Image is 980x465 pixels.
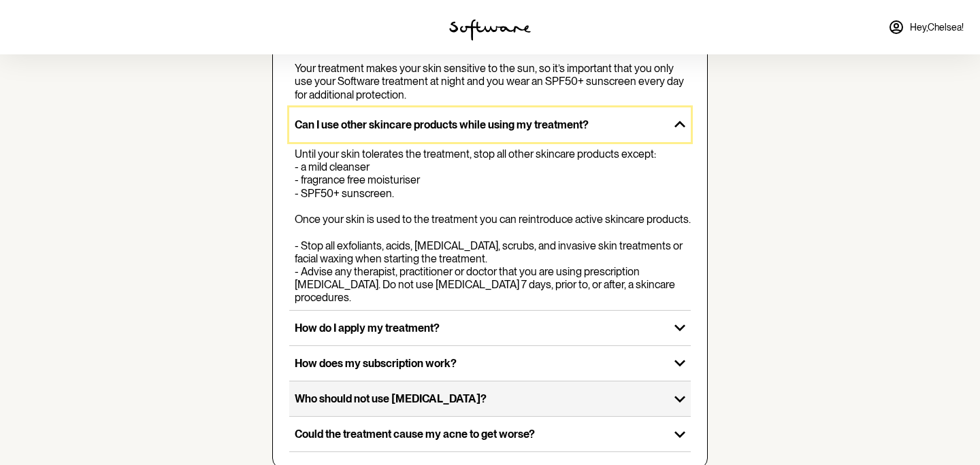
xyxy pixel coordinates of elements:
[910,22,964,33] span: Hey, Chelsea !
[295,357,664,370] p: How does my subscription work?
[289,142,691,309] div: Can I use other skincare products while using my treatment?
[295,392,664,405] p: Who should not use [MEDICAL_DATA]?
[295,148,691,304] div: Until your skin tolerates the treatment, stop all other skincare products except: - a mild cleans...
[289,311,691,345] button: How do I apply my treatment?
[289,417,691,451] button: Could the treatment cause my acne to get worse?
[449,19,531,41] img: software logo
[295,428,664,441] p: Could the treatment cause my acne to get worse?
[295,118,664,131] p: Can I use other skincare products while using my treatment?
[289,346,691,381] button: How does my subscription work?
[289,107,691,142] button: Can I use other skincare products while using my treatment?
[295,322,664,334] p: How do I apply my treatment?
[880,11,972,44] a: Hey,Chelsea!
[289,381,691,416] button: Who should not use [MEDICAL_DATA]?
